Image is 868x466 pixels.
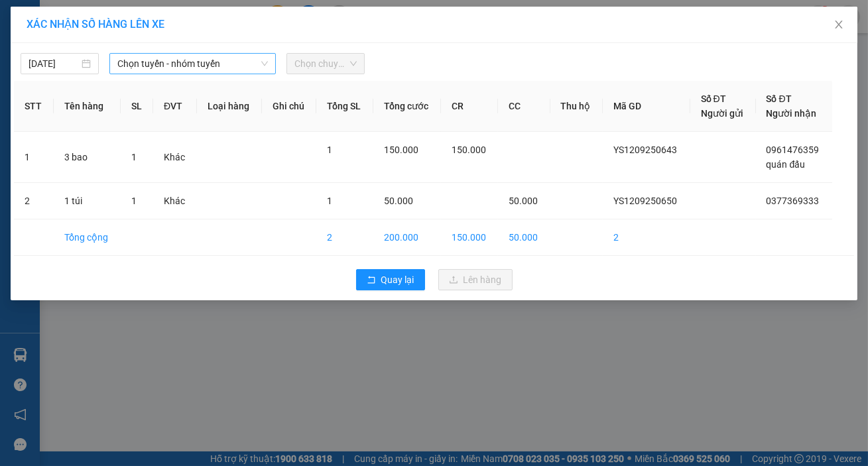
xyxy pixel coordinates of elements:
span: rollback [367,275,376,286]
span: 50.000 [509,196,538,206]
td: 1 túi [54,183,121,219]
th: ĐVT [153,81,197,132]
span: Số ĐT [767,93,792,104]
td: 2 [603,219,690,256]
span: quán đấu [767,159,806,170]
th: Tổng cước [373,81,441,132]
td: Tổng cộng [54,219,121,256]
th: CR [441,81,499,132]
span: close [834,19,844,30]
span: Người gửi [701,108,743,119]
th: Mã GD [603,81,690,132]
span: 0961476359 [95,91,155,102]
button: rollbackQuay lại [356,269,425,290]
span: 19009397 [103,19,143,29]
span: Chọn tuyến - nhóm tuyến [117,54,268,74]
span: DCT20/51A Phường [GEOGRAPHIC_DATA] [38,60,152,84]
span: XÁC NHẬN SỐ HÀNG LÊN XE [27,18,164,30]
span: 0377369333 [767,196,820,206]
td: 50.000 [498,219,550,256]
th: Tổng SL [316,81,373,132]
span: Chọn chuyến [294,54,357,74]
td: Khác [153,132,197,183]
span: 50.000 [384,196,413,206]
button: uploadLên hàng [438,269,513,290]
span: Quay lại [381,272,414,287]
td: 150.000 [441,219,499,256]
span: VP [GEOGRAPHIC_DATA] - [38,48,175,84]
td: 2 [14,183,54,219]
span: Người nhận [767,108,817,119]
th: SL [121,81,153,132]
td: 2 [316,219,373,256]
span: down [261,60,269,68]
span: 150.000 [452,145,486,155]
strong: HOTLINE : [56,19,101,29]
td: 200.000 [373,219,441,256]
th: STT [14,81,54,132]
th: Thu hộ [550,81,603,132]
span: YS1209250643 [613,145,677,155]
span: Số ĐT [701,93,726,104]
th: Tên hàng [54,81,121,132]
span: 1 [327,145,332,155]
span: - [38,34,42,45]
td: 1 [14,132,54,183]
button: Close [820,7,857,44]
th: Loại hàng [197,81,262,132]
span: 1 [131,152,137,162]
strong: CÔNG TY VẬN TẢI ĐỨC TRƯỞNG [29,7,171,17]
th: Ghi chú [262,81,316,132]
td: 3 bao [54,132,121,183]
th: CC [498,81,550,132]
span: quán đấu - [41,91,155,102]
input: 12/09/2025 [29,56,79,71]
span: 0961476359 [767,145,820,155]
span: 1 [131,196,137,206]
span: 1 [327,196,332,206]
td: Khác [153,183,197,219]
span: 150.000 [384,145,418,155]
span: YS1209250650 [613,196,677,206]
span: Gửi [10,54,24,64]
